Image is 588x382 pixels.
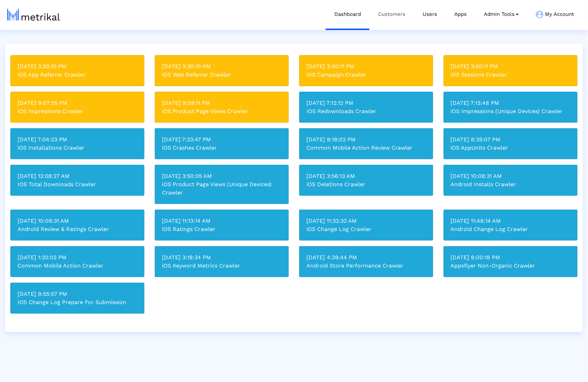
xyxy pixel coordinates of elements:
[451,262,570,270] div: Appsflyer Non-Organic Crawler
[18,217,137,225] div: [DATE] 10:09:31 AM
[306,180,426,189] div: iOS Deletions Crawler
[18,135,137,144] div: [DATE] 7:04:23 PM
[162,262,282,270] div: iOS Keyword Metrics Crawler
[18,71,137,79] div: iOS App Referrer Crawler
[18,298,137,306] div: IOS Change Log Prepare For Submission
[536,11,544,18] img: my-account-menu-icon.png
[18,99,137,107] div: [DATE] 9:07:55 PM
[162,217,282,225] div: [DATE] 11:13:14 AM
[306,262,426,270] div: Android Store Performance Crawler
[162,107,282,115] div: iOS Product Page Views Crawler
[18,62,137,71] div: [DATE] 3:20:10 PM
[451,62,570,71] div: [DATE] 3:50:11 PM
[18,172,137,180] div: [DATE] 12:08:27 AM
[306,217,426,225] div: [DATE] 11:32:32 AM
[162,135,282,144] div: [DATE] 7:33:47 PM
[18,225,137,233] div: Android Review & Ratings Crawler
[18,180,137,189] div: IOS Total Downloads Crawler
[451,71,570,79] div: iOS Sessions Crawler
[162,172,282,180] div: [DATE] 3:50:05 AM
[18,107,137,115] div: iOS Impressions Crawler
[306,107,426,115] div: IOS Redownloads Crawler
[162,71,282,79] div: iOS Web Referrer Crawler
[451,180,570,189] div: Android Installs Crawler
[451,107,570,115] div: iOS Impressions (Unique Devices) Crawler
[306,144,426,152] div: Common Mobile Action Review Crawler
[306,71,426,79] div: iOS Campaign Crawler
[18,253,137,262] div: [DATE] 1:20:02 PM
[451,253,570,262] div: [DATE] 9:00:18 PM
[451,144,570,152] div: iOS AppUnits Crawler
[162,62,282,71] div: [DATE] 3:30:10 PM
[306,62,426,71] div: [DATE] 3:40:11 PM
[306,225,426,233] div: iOS Change Log Crawler
[306,99,426,107] div: [DATE] 7:12:12 PM
[7,9,60,21] img: metrical-logo-light.png
[451,225,570,233] div: Android Change Log Crawler
[162,225,282,233] div: iOS Ratings Crawler
[451,217,570,225] div: [DATE] 11:48:14 AM
[306,172,426,180] div: [DATE] 3:56:13 AM
[18,290,137,298] div: [DATE] 9:55:57 PM
[162,180,282,197] div: iOS Product Page Views (Unique Devices) Crawler
[162,144,282,152] div: iOS Crashes Crawler
[451,99,570,107] div: [DATE] 7:13:48 PM
[451,172,570,180] div: [DATE] 10:08:31 AM
[18,144,137,152] div: iOS Installations Crawler
[162,253,282,262] div: [DATE] 3:19:34 PM
[306,135,426,144] div: [DATE] 9:18:02 PM
[18,262,137,270] div: Common Mobile Action Crawler
[451,135,570,144] div: [DATE] 8:35:07 PM
[162,99,282,107] div: [DATE] 9:09:11 PM
[306,253,426,262] div: [DATE] 4:39:44 PM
